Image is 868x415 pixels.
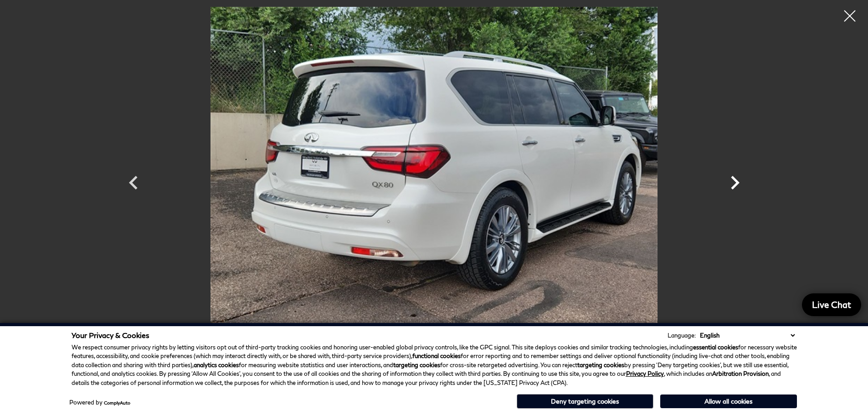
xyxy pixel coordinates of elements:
a: Live Chat [802,293,861,316]
div: Powered by [69,400,130,405]
strong: essential cookies [693,343,738,351]
div: Next [721,164,749,205]
span: Live Chat [807,299,856,310]
strong: analytics cookies [194,361,239,369]
a: Privacy Policy [626,370,664,377]
img: Used 2022 Moonstone White INFINITI LUXE image 13 [161,7,708,342]
strong: functional cookies [412,352,461,359]
strong: targeting cookies [393,361,440,369]
span: Your Privacy & Cookies [72,331,149,339]
button: Allow all cookies [660,395,797,408]
p: We respect consumer privacy rights by letting visitors opt out of third-party tracking cookies an... [72,343,797,388]
strong: Arbitration Provision [712,370,769,377]
div: Language: [668,333,696,338]
div: Previous [120,164,147,205]
button: Deny targeting cookies [517,394,653,409]
a: ComplyAuto [104,400,130,405]
strong: targeting cookies [577,361,624,369]
select: Language Select [698,331,797,340]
